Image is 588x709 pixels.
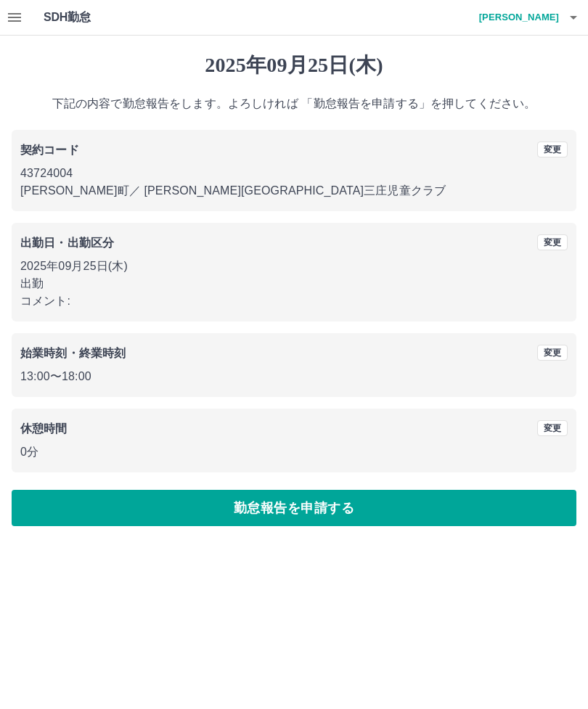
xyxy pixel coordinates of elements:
[20,292,568,310] p: コメント:
[12,490,576,526] button: 勤怠報告を申請する
[12,53,576,78] h1: 2025年09月25日(木)
[12,95,576,112] p: 下記の内容で勤怠報告をします。よろしければ 「勤怠報告を申請する」を押してください。
[20,165,568,182] p: 43724004
[20,422,68,435] b: 休憩時間
[537,142,568,157] button: 変更
[20,275,568,292] p: 出勤
[20,144,79,156] b: 契約コード
[20,258,568,275] p: 2025年09月25日(木)
[20,347,126,359] b: 始業時刻・終業時刻
[20,443,568,461] p: 0分
[537,345,568,361] button: 変更
[537,234,568,250] button: 変更
[20,182,568,200] p: [PERSON_NAME]町 ／ [PERSON_NAME][GEOGRAPHIC_DATA]三庄児童クラブ
[20,368,568,385] p: 13:00 〜 18:00
[20,237,114,249] b: 出勤日・出勤区分
[537,420,568,436] button: 変更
